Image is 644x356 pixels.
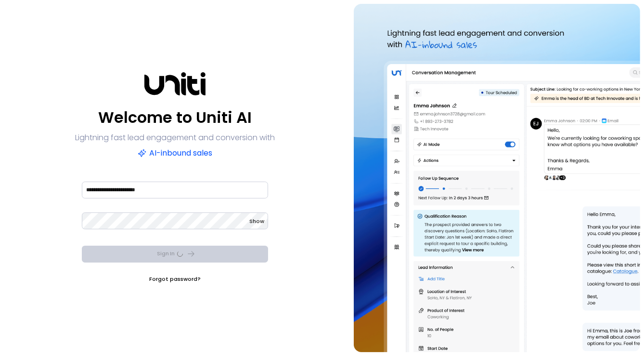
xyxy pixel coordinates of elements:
[75,131,275,145] p: Lightning fast lead engagement and conversion with
[138,146,212,160] p: AI-inbound sales
[249,217,264,225] span: Show
[249,216,264,226] button: Show
[149,274,201,284] a: Forgot password?
[354,4,640,352] img: auth-hero.png
[98,106,252,129] p: Welcome to Uniti AI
